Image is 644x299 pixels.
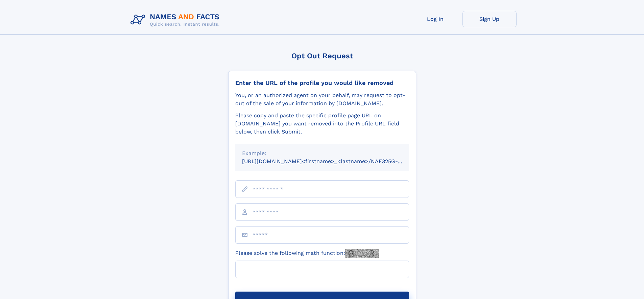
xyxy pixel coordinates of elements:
[235,112,409,136] div: Please copy and paste the specific profile page URL on [DOMAIN_NAME] you want removed into the Pr...
[462,11,517,27] a: Sign Up
[235,79,409,87] div: Enter the URL of the profile you would like removed
[128,11,225,29] img: Logo Names and Facts
[235,91,409,108] div: You, or an authorized agent on your behalf, may request to opt-out of the sale of your informatio...
[242,149,402,157] div: Example:
[235,249,379,258] label: Please solve the following math function:
[228,52,416,60] div: Opt Out Request
[242,158,422,165] small: [URL][DOMAIN_NAME]<firstname>_<lastname>/NAF325G-xxxxxxxx
[408,11,462,27] a: Log In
